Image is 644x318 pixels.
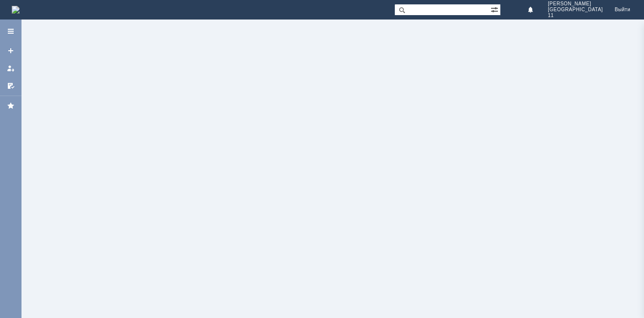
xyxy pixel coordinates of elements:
[3,78,19,94] a: Мои согласования
[3,60,19,76] a: Мои заявки
[12,6,20,14] img: logo
[12,6,20,14] a: Перейти на домашнюю страницу
[3,43,19,59] a: Создать заявку
[491,4,500,14] span: Расширенный поиск
[548,1,603,7] span: [PERSON_NAME]
[548,13,603,19] span: 11
[548,7,603,13] span: [GEOGRAPHIC_DATA]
